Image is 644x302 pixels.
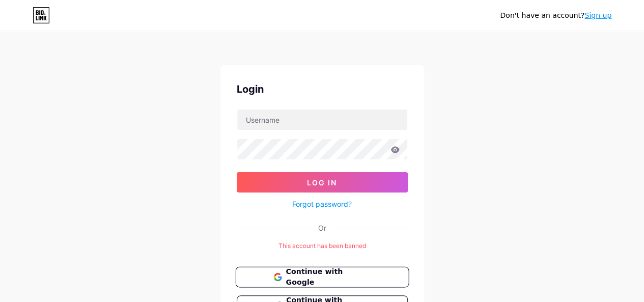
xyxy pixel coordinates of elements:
[292,199,352,209] a: Forgot password?
[286,266,371,288] span: Continue with Google
[307,178,337,187] span: Log In
[237,172,408,193] button: Log In
[235,267,409,288] button: Continue with Google
[500,10,611,21] div: Don't have an account?
[237,109,407,130] input: Username
[237,81,408,97] div: Login
[584,11,611,19] a: Sign up
[318,223,326,233] div: Or
[237,267,408,287] a: Continue with Google
[237,241,408,251] div: This account has been banned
